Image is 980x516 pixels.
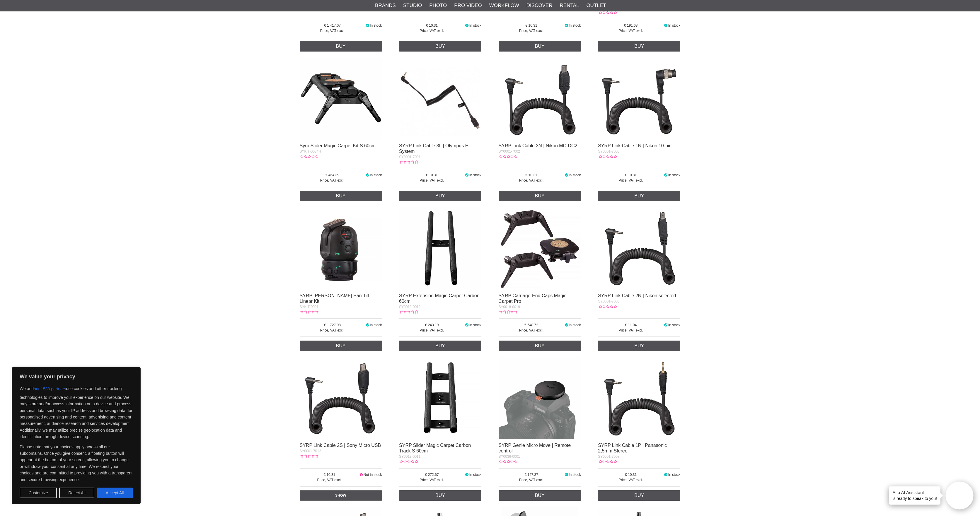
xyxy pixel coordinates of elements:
span: Price, VAT excl. [499,28,564,33]
span: 272.67 [399,472,465,477]
div: Customer rating: 0 [598,154,617,159]
div: Customer rating: 0 [399,459,418,464]
span: 191.63 [598,23,664,28]
i: In stock [564,323,569,327]
p: We and use cookies and other tracking technologies to improve your experience on our website. We ... [20,384,133,440]
span: Price, VAT excl. [300,477,359,483]
img: SYRP Link Cable 2N | Nikon selected [598,207,680,289]
span: 648.72 [499,322,564,328]
i: In stock [564,173,569,177]
button: Customize [20,488,57,498]
span: In stock [569,173,581,177]
a: Buy [399,341,481,351]
a: SYRP Link Cable 3L | Olympus E-System [399,143,470,154]
a: Outlet [586,2,606,9]
a: SYRP Link Cable 3N | Nikon MC-DC2 [499,143,577,148]
a: Buy [598,490,680,501]
div: Customer rating: 0 [300,154,318,159]
span: SY0001-7003 [598,299,619,303]
span: Price, VAT excl. [399,328,465,333]
a: Buy [499,41,581,52]
i: In stock [465,23,469,28]
span: 10.31 [499,23,564,28]
button: our 1533 partners [34,384,66,394]
a: Rental [560,2,579,9]
a: SYRP Link Cable 2N | Nikon selected [598,293,676,298]
span: Price, VAT excl. [499,477,564,483]
a: Buy [399,490,481,501]
span: 10.31 [399,23,465,28]
i: In stock [564,23,569,28]
span: Price, VAT excl. [300,28,365,33]
a: Buy [300,341,382,351]
span: In stock [469,173,481,177]
span: Price, VAT excl. [598,178,664,183]
div: Customer rating: 0 [499,310,517,315]
div: Customer rating: 0 [300,454,318,459]
div: Customer rating: 0 [598,304,617,309]
p: We value your privacy [20,373,133,380]
span: 10.31 [399,172,465,178]
img: SYRP Link Cable 1P | Panasonic 2,5mm Stereo [598,357,680,439]
div: is ready to speak to you! [889,486,940,505]
img: SYRP Genie II Pan Tilt Linear Kit [300,207,382,289]
a: Syrp Slider Magic Carpet Kit S 60cm [300,143,376,148]
img: SYRP Link Cable 3L | Olympus E-System [399,57,481,140]
img: SYRP Carriage-End Caps Magic Carpet Pro [499,207,581,289]
span: Price, VAT excl. [598,328,664,333]
span: Not in stock [364,473,382,477]
span: SY0001-7012 [300,449,321,453]
span: In stock [370,173,382,177]
a: Buy [499,341,581,351]
i: In stock [664,23,668,28]
span: In stock [569,23,581,28]
a: SYRP Link Cable 1P | Panasonic 2,5mm Stereo [598,443,667,453]
span: Price, VAT excl. [399,477,465,483]
span: SY0001-7002 [499,149,520,153]
a: Buy [598,41,680,52]
i: In stock [664,173,668,177]
span: Price, VAT excl. [300,178,365,183]
div: Customer rating: 0 [499,154,517,159]
img: SYRP Link Cable 2S | Sony Micro USB [300,357,382,439]
a: SYRP Slider Magic Carpet Carbon Track S 60cm [399,443,471,453]
a: Studio [403,2,422,9]
span: 147.37 [499,472,564,477]
div: Customer rating: 0 [499,459,517,464]
img: SYRP Extension Magic Carpet Carbon 60cm [399,207,481,289]
a: Discover [526,2,553,9]
div: Customer rating: 0 [399,310,418,315]
i: In stock [365,173,370,177]
span: SYKIT-0034H [300,149,321,153]
span: Price, VAT excl. [399,178,465,183]
i: In stock [465,173,469,177]
a: SYRP Genie Micro Move | Remote control [499,443,571,453]
img: Syrp Slider Magic Carpet Kit S 60cm [300,57,382,140]
span: Price, VAT excl. [499,178,564,183]
a: Show [300,490,382,501]
div: Customer rating: 0 [300,310,318,315]
span: SYKIT-0001 [300,305,319,309]
span: In stock [370,323,382,327]
span: SY0013-0011 [399,455,420,459]
i: Not in stock [359,473,364,477]
a: SYRP Extension Magic Carpet Carbon 60cm [399,293,480,304]
a: Pro Video [454,2,482,9]
span: SY0018-0019 [499,305,520,309]
a: Workflow [489,2,519,9]
span: In stock [469,23,481,28]
span: SY0001-7005 [598,149,619,153]
i: In stock [664,323,668,327]
span: Price, VAT excl. [598,28,664,33]
img: SYRP Link Cable 3N | Nikon MC-DC2 [499,57,581,140]
i: In stock [365,323,370,327]
span: SY0036-0001 [499,455,520,459]
span: Price, VAT excl. [499,328,564,333]
span: In stock [469,323,481,327]
p: Please note that your choices apply across all our subdomains. Once you give consent, a floating ... [20,444,133,483]
a: Buy [499,490,581,501]
img: SYRP Link Cable 1N | Nikon 10-pin [598,57,680,140]
a: Brands [375,2,396,9]
button: Accept All [97,488,133,498]
span: 243.19 [399,322,465,328]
